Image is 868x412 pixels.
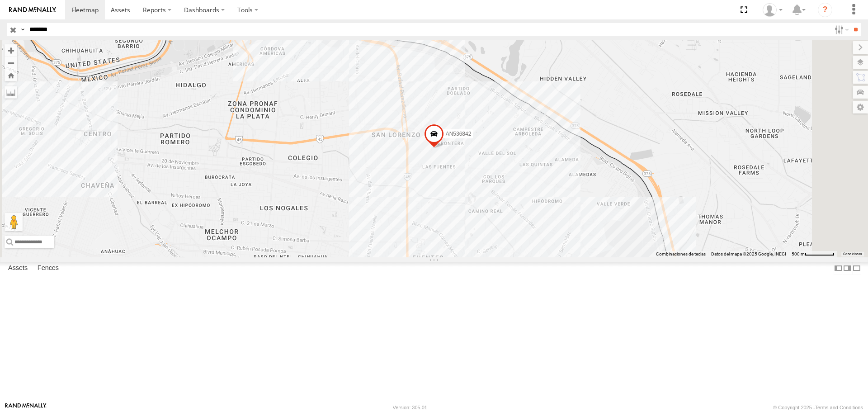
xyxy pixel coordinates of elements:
label: Map Settings [853,101,868,114]
button: Zoom Home [5,69,17,81]
span: AN536842 [446,131,472,137]
label: Fences [33,262,63,275]
a: Condiciones [843,252,862,256]
label: Search Query [19,23,26,36]
button: Arrastra el hombrecito naranja al mapa para abrir Street View [5,213,23,231]
label: Dock Summary Table to the Right [843,262,852,275]
label: Measure [5,86,17,99]
button: Zoom in [5,44,17,57]
label: Assets [4,262,32,275]
i: ? [818,3,832,17]
div: © Copyright 2025 - [773,405,863,410]
button: Combinaciones de teclas [656,251,706,257]
button: Zoom out [5,57,17,69]
a: Visit our Website [5,403,47,412]
button: Escala del mapa: 500 m por 62 píxeles [789,251,837,257]
div: Juan Menchaca [759,3,786,17]
a: Terms and Conditions [815,405,863,410]
img: rand-logo.svg [9,7,56,13]
span: 500 m [792,251,805,256]
label: Hide Summary Table [852,262,861,275]
div: Version: 305.01 [393,405,427,410]
span: Datos del mapa ©2025 Google, INEGI [711,251,786,256]
label: Search Filter Options [831,23,850,36]
label: Dock Summary Table to the Left [834,262,843,275]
